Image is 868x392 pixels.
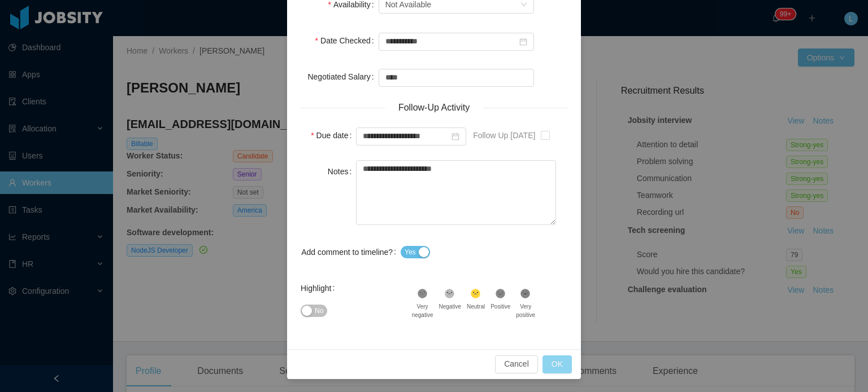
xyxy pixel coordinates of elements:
div: Positive [491,302,510,311]
i: icon: down [520,1,527,9]
div: Negative [439,302,461,311]
div: Very positive [516,302,535,319]
label: Highlight [301,284,339,293]
i: icon: calendar [452,133,459,140]
input: Negotiated Salary [379,69,533,86]
label: Due date [311,131,356,140]
span: Follow Up [DATE] [473,131,535,140]
span: Follow-Up Activity [385,101,483,114]
button: Cancel [495,355,538,373]
label: Add comment to timeline? [301,248,401,257]
textarea: Notes [356,160,556,225]
i: icon: calendar [519,38,527,46]
div: Very negative [412,302,433,319]
label: Notes [328,167,356,176]
span: No [315,305,323,316]
button: Highlight [301,305,327,317]
span: Yes [405,246,416,258]
div: Neutral [467,302,485,311]
label: Negotiated Salary [307,72,378,81]
button: OK [542,355,572,373]
label: Date Checked [315,36,379,45]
